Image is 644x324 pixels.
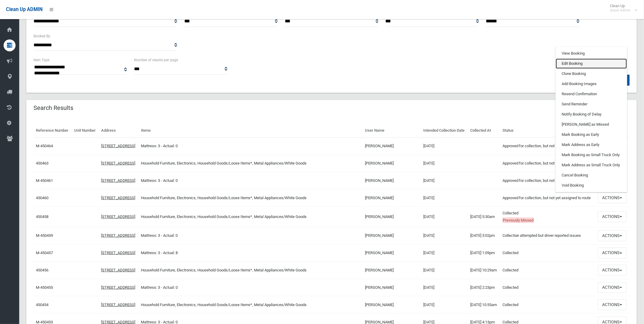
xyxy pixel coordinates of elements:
td: Household Furniture, Electronics, Household Goods/Loose Items*, Metal Appliances/White Goods [138,155,363,172]
td: [DATE] [421,296,468,314]
button: Actions [598,265,627,276]
td: [DATE] [421,189,468,207]
td: Collected [500,296,596,314]
td: [DATE] [421,262,468,279]
a: Send Reminder [556,99,627,109]
label: Booked By [34,33,50,39]
td: [PERSON_NAME] [363,262,421,279]
a: [STREET_ADDRESS] [101,268,136,272]
header: Search Results [26,102,80,114]
td: [PERSON_NAME] [363,227,421,245]
td: Collection attempted but driver reported issues [500,227,596,245]
th: Unit Number [72,124,99,137]
td: Household Furniture, Electronics, Household Goods/Loose Items*, Metal Appliances/White Goods [138,207,363,227]
a: [STREET_ADDRESS] [101,161,136,165]
td: [DATE] [421,207,468,227]
label: Item Type [34,57,49,63]
span: Clean Up ADMIN [6,7,42,12]
td: Collected [500,279,596,296]
td: [DATE] 1:09pm [468,244,500,262]
td: [DATE] [421,172,468,189]
td: Approved for collection, but not yet assigned to route [500,172,596,189]
a: [STREET_ADDRESS] [101,178,136,183]
td: [DATE] [421,155,468,172]
td: [DATE] 10:29am [468,262,500,279]
a: Add Booking Images [556,79,627,89]
td: [PERSON_NAME] [363,296,421,314]
span: Clean Up [607,4,637,13]
td: Approved for collection, but not yet assigned to route [500,189,596,207]
td: [DATE] 3:02pm [468,227,500,245]
a: M-450457 [36,251,53,255]
td: Approved for collection, but not yet assigned to route [500,155,596,172]
td: [DATE] 5:30am [468,207,500,227]
td: [PERSON_NAME] [363,189,421,207]
a: Notify Booking of Delay [556,109,627,119]
a: Cancel Booking [556,170,627,180]
a: [STREET_ADDRESS] [101,214,136,219]
td: [DATE] [421,244,468,262]
th: Items [138,124,363,137]
a: Void Booking [556,180,627,191]
th: Status [500,124,596,137]
a: M-450464 [36,144,53,148]
button: Actions [598,192,627,203]
td: [DATE] 2:23pm [468,279,500,296]
a: [STREET_ADDRESS] [101,144,136,148]
a: Mark Address as Small Truck Only [556,160,627,170]
td: Mattress: 3 - Actual: 0 [138,279,363,296]
td: [DATE] [421,137,468,155]
label: Number of results per page [134,57,178,63]
th: Reference Number [34,124,72,137]
a: Edit Booking [556,59,627,69]
button: Actions [598,211,627,222]
th: Collected At [468,124,500,137]
button: Actions [598,248,627,259]
a: Mark Booking as Small Truck Only [556,150,627,160]
a: [STREET_ADDRESS] [101,251,136,255]
a: [STREET_ADDRESS] [101,302,136,307]
td: Collected [500,244,596,262]
td: Household Furniture, Electronics, Household Goods/Loose Items*, Metal Appliances/White Goods [138,189,363,207]
td: [PERSON_NAME] [363,137,421,155]
a: 450463 [36,161,48,165]
td: [PERSON_NAME] [363,244,421,262]
button: Actions [598,299,627,310]
a: 450460 [36,196,48,200]
a: [STREET_ADDRESS] [101,285,136,290]
button: Actions [598,230,627,241]
a: 450454 [36,302,48,307]
a: Clone Booking [556,69,627,79]
a: Resend Confirmation [556,89,627,99]
a: M-450455 [36,285,53,290]
th: Intended Collection Date [421,124,468,137]
small: Super Admin [610,8,631,13]
a: 450456 [36,268,48,272]
th: Address [99,124,139,137]
td: Household Furniture, Electronics, Household Goods/Loose Items*, Metal Appliances/White Goods [138,262,363,279]
td: [PERSON_NAME] [363,172,421,189]
td: Mattress: 3 - Actual: 0 [138,172,363,189]
td: [DATE] [421,227,468,245]
a: 450458 [36,214,48,219]
td: [PERSON_NAME] [363,279,421,296]
td: [PERSON_NAME] [363,207,421,227]
td: [DATE] [421,279,468,296]
a: [STREET_ADDRESS] [101,196,136,200]
td: [DATE] 10:55am [468,296,500,314]
td: Approved for collection, but not yet assigned to route [500,137,596,155]
a: M-450459 [36,233,53,238]
a: [PERSON_NAME] as Missed [556,119,627,130]
a: [STREET_ADDRESS] [101,233,136,238]
td: Mattress: 3 - Actual: 8 [138,244,363,262]
a: Mark Address as Early [556,140,627,150]
td: [PERSON_NAME] [363,155,421,172]
td: Household Furniture, Electronics, Household Goods/Loose Items*, Metal Appliances/White Goods [138,296,363,314]
td: Mattress: 3 - Actual: 0 [138,137,363,155]
td: Collected [500,207,596,227]
span: Previously Missed [503,218,534,223]
a: M-450461 [36,178,53,183]
button: Actions [598,282,627,293]
th: User Name [363,124,421,137]
td: Collected [500,262,596,279]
